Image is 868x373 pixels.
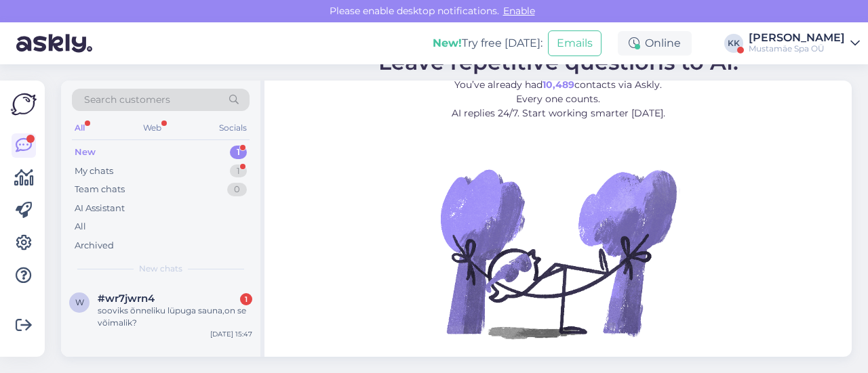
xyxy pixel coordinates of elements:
[548,30,601,56] button: Emails
[749,32,860,54] a: [PERSON_NAME]Mustamäe Spa OÜ
[499,5,539,17] span: Enable
[230,146,247,159] div: 1
[378,78,738,120] p: You’ve already had contacts via Askly. Every one counts. AI replies 24/7. Start working smarter [...
[72,119,87,137] div: All
[75,183,125,196] div: Team chats
[75,220,86,234] div: All
[98,305,252,329] div: sooviks õnneliku lüpuga sauna,on se võimalik?
[75,202,125,215] div: AI Assistant
[749,32,845,43] div: [PERSON_NAME]
[230,164,247,178] div: 1
[227,183,247,196] div: 0
[210,329,252,339] div: [DATE] 15:47
[618,31,692,56] div: Online
[433,37,462,49] b: New!
[433,35,542,51] div: Try free [DATE]:
[542,79,574,91] b: 10,489
[139,263,182,275] span: New chats
[140,119,164,137] div: Web
[749,43,845,54] div: Mustamäe Spa OÜ
[216,119,250,137] div: Socials
[75,164,113,178] div: My chats
[724,34,743,53] div: KK
[75,239,114,253] div: Archived
[98,292,155,305] span: #wr7jwrn4
[75,146,96,159] div: New
[11,91,37,117] img: Askly Logo
[84,93,170,107] span: Search customers
[75,297,84,307] span: w
[240,293,252,305] div: 1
